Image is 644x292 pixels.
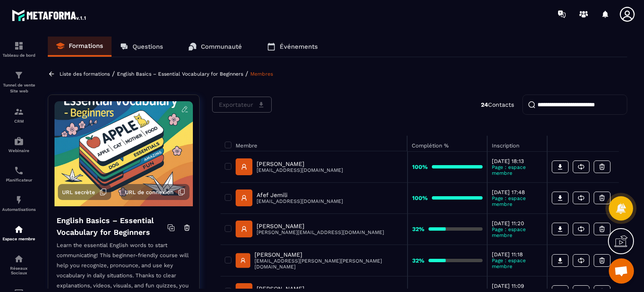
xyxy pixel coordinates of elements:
a: automationsautomationsEspace membre [2,218,36,247]
a: social-networksocial-networkRéseaux Sociaux [2,247,36,281]
p: Formations [69,42,103,50]
p: [PERSON_NAME] [257,285,343,292]
a: Questions [112,37,171,57]
p: [EMAIL_ADDRESS][PERSON_NAME][PERSON_NAME][DOMAIN_NAME] [254,258,402,270]
p: [DATE] 11:09 [492,283,543,289]
p: Tableau de bord [2,53,36,58]
a: [PERSON_NAME][EMAIL_ADDRESS][DOMAIN_NAME] [236,158,343,175]
span: URL de connexion [125,189,174,195]
p: Webinaire [2,148,36,153]
p: Automatisations [2,207,36,212]
p: Questions [132,43,163,50]
a: Communauté [180,37,250,57]
a: Afef Jemili[EMAIL_ADDRESS][DOMAIN_NAME] [236,189,343,206]
img: formation [14,41,24,51]
button: URL secrète [58,184,111,200]
img: scheduler [14,166,24,176]
a: automationsautomationsWebinaire [2,130,36,159]
a: Formations [48,37,112,57]
span: / [112,70,115,78]
p: [EMAIL_ADDRESS][DOMAIN_NAME] [257,167,343,173]
h4: English Basics – Essential Vocabulary for Beginners [57,215,167,238]
img: formation [14,107,24,117]
span: / [245,70,248,78]
a: formationformationTableau de bord [2,34,36,64]
p: Planificateur [2,178,36,182]
p: [PERSON_NAME] [257,223,384,229]
p: CRM [2,119,36,124]
p: Communauté [201,43,242,50]
img: automations [14,136,24,146]
p: [EMAIL_ADDRESS][DOMAIN_NAME] [257,198,343,204]
a: [PERSON_NAME][PERSON_NAME][EMAIL_ADDRESS][DOMAIN_NAME] [236,221,384,237]
img: automations [14,195,24,205]
p: Page : espace membre [492,258,543,269]
p: [DATE] 18:13 [492,158,543,164]
p: [DATE] 11:20 [492,220,543,226]
div: Ouvrir le chat [609,258,634,284]
a: automationsautomationsAutomatisations [2,189,36,218]
img: social-network [14,254,24,264]
strong: 100% [412,163,428,170]
strong: 100% [412,195,428,201]
a: [PERSON_NAME][EMAIL_ADDRESS][PERSON_NAME][PERSON_NAME][DOMAIN_NAME] [236,251,403,270]
p: Page : espace membre [492,226,543,238]
th: Complétion % [408,136,487,151]
span: URL secrète [62,189,95,195]
p: [PERSON_NAME] [257,160,343,167]
p: [PERSON_NAME][EMAIL_ADDRESS][DOMAIN_NAME] [257,229,384,235]
a: formationformationCRM [2,100,36,130]
button: URL de connexion [121,184,190,200]
a: schedulerschedulerPlanificateur [2,159,36,189]
th: Membre [221,136,408,151]
p: [DATE] 17:48 [492,189,543,195]
strong: 32% [412,257,424,264]
th: Inscription [487,136,547,151]
p: Afef Jemili [257,192,343,198]
p: Événements [280,43,318,50]
img: formation [14,70,24,80]
img: logo [12,8,87,23]
strong: 24 [481,101,488,108]
a: Événements [259,37,326,57]
img: automations [14,224,24,234]
p: Contacts [481,101,514,108]
a: formationformationTunnel de vente Site web [2,64,36,100]
a: English Basics – Essential Vocabulary for Beginners [117,71,243,77]
p: Tunnel de vente Site web [2,82,36,94]
a: Liste des formations [60,71,110,77]
p: Page : espace membre [492,195,543,207]
strong: 32% [412,226,424,232]
img: background [55,101,193,206]
p: [PERSON_NAME] [254,251,402,258]
p: Réseaux Sociaux [2,266,36,275]
p: [DATE] 11:18 [492,251,543,258]
a: Membres [250,71,273,77]
p: Page : espace membre [492,164,543,176]
p: Espace membre [2,237,36,241]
